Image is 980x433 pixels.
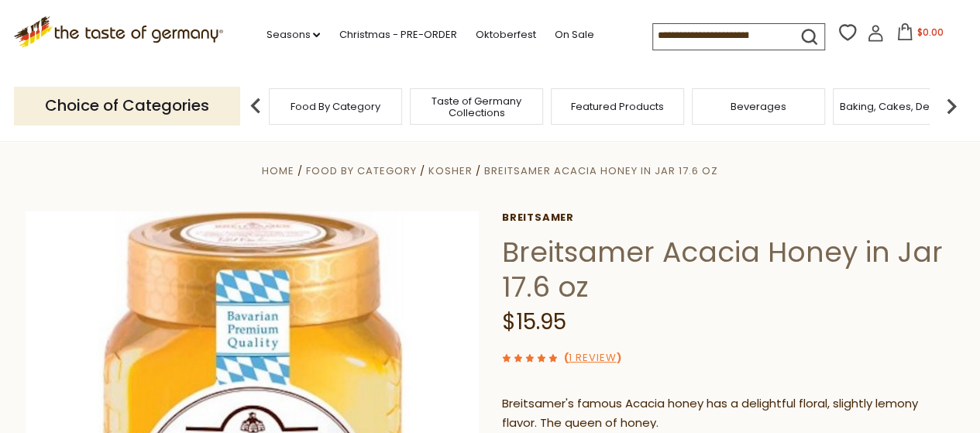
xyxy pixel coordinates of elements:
[502,394,955,433] p: Breitsamer's famous Acacia honey has a delightful floral, slightly lemony flavor. The queen of ho...
[571,101,664,112] a: Featured Products
[502,235,955,304] h1: Breitsamer Acacia Honey in Jar 17.6 oz
[306,163,417,178] a: Food By Category
[554,26,593,43] a: On Sale
[936,91,967,122] img: next arrow
[262,163,294,178] a: Home
[240,91,271,122] img: previous arrow
[502,307,566,337] span: $15.95
[502,211,955,224] a: Breitsamer
[339,26,456,43] a: Christmas - PRE-ORDER
[266,26,320,43] a: Seasons
[428,163,473,178] a: Kosher
[916,26,943,39] span: $0.00
[475,26,535,43] a: Oktoberfest
[291,101,380,112] a: Food By Category
[840,101,960,112] a: Baking, Cakes, Desserts
[14,87,240,125] p: Choice of Categories
[731,101,786,112] a: Beverages
[887,23,953,46] button: $0.00
[563,350,621,365] span: ( )
[484,163,718,178] a: Breitsamer Acacia Honey in Jar 17.6 oz
[568,350,616,366] a: 1 Review
[414,95,538,119] a: Taste of Germany Collections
